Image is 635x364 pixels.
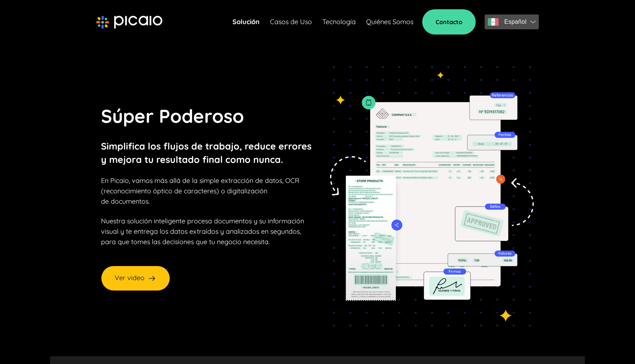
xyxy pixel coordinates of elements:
[101,266,170,291] button: Ver video
[488,18,499,26] img: flag
[232,17,260,27] a: Solución
[530,20,536,23] img: flag
[322,66,534,327] img: tedioso-img
[96,16,162,29] img: picaio-logo
[422,9,476,35] a: Contacto
[101,104,244,128] span: Súper Poderoso
[485,14,539,29] button: flagEspañolflag
[270,17,312,27] a: Casos de Uso
[101,176,299,206] span: En Picaio, vamos más allá de la simple extracción de datos, OCR (reconocimiento óptico de caracte...
[366,17,413,27] a: Quiénes Somos
[322,17,356,27] a: Tecnología
[101,216,304,247] p: Nuestra solución inteligente procesa documentos y su información visual y te entrega los datos ex...
[101,140,312,166] p: Simplifica los flujos de trabajo, reduce errores y mejora tu resultado final como nunca.
[504,17,527,27] span: Español
[147,274,156,283] img: arrow-right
